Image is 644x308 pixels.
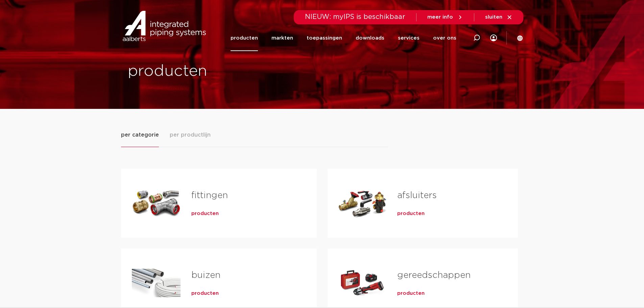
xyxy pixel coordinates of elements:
[397,210,425,217] a: producten
[170,131,211,139] span: per productlijn
[305,14,405,20] span: NIEUW: myIPS is beschikbaar
[397,290,425,297] a: producten
[191,290,219,297] a: producten
[397,271,471,280] a: gereedschappen
[191,210,219,217] a: producten
[231,25,258,51] a: producten
[231,25,456,51] nav: Menu
[485,15,502,20] span: sluiten
[271,25,293,51] a: markten
[191,271,220,280] a: buizen
[433,25,456,51] a: over ons
[128,61,319,82] h1: producten
[397,191,437,200] a: afsluiters
[485,14,512,20] a: sluiten
[307,25,342,51] a: toepassingen
[356,25,384,51] a: downloads
[191,191,228,200] a: fittingen
[398,25,420,51] a: services
[121,131,159,139] span: per categorie
[427,15,453,20] span: meer info
[427,14,463,20] a: meer info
